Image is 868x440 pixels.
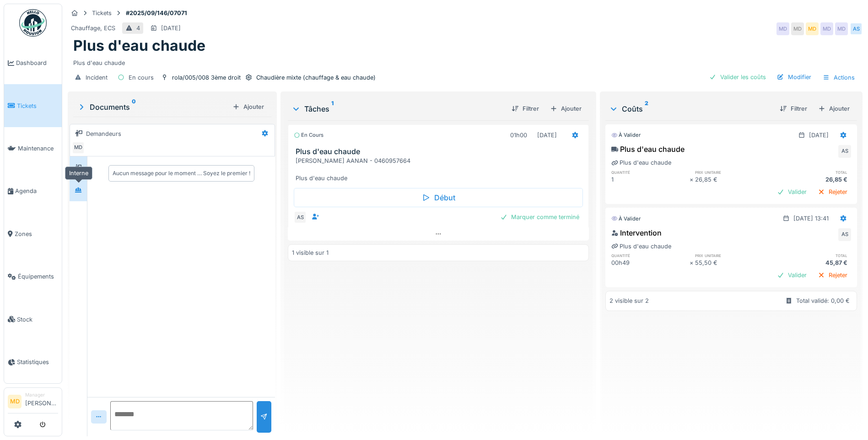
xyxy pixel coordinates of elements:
[611,144,685,155] div: Plus d'eau chaude
[690,175,695,184] div: ×
[136,24,140,32] div: 4
[546,102,585,115] div: Ajouter
[695,175,773,184] div: 26,85 €
[611,131,641,139] div: À valider
[806,22,819,35] div: MD
[291,103,504,114] div: Tâches
[835,22,848,35] div: MD
[294,131,323,139] div: En cours
[77,102,229,113] div: Documents
[609,103,772,114] div: Coûts
[611,258,689,267] div: 00h49
[510,131,527,140] div: 01h00
[19,9,47,37] img: Badge_color-CXgf-gQk.svg
[25,392,58,398] div: Manager
[773,269,810,281] div: Valider
[132,102,136,113] sup: 0
[773,175,851,184] div: 26,85 €
[4,84,62,127] a: Tickets
[838,145,851,158] div: AS
[17,102,58,110] span: Tickets
[611,252,689,258] h6: quantité
[773,186,810,198] div: Valider
[814,269,851,281] div: Rejeter
[820,22,833,35] div: MD
[331,103,334,114] sup: 1
[496,211,583,223] div: Marquer comme terminé
[72,141,85,154] div: MD
[773,258,851,267] div: 45,87 €
[92,9,112,17] div: Tickets
[706,71,770,83] div: Valider les coûts
[296,156,585,183] div: [PERSON_NAME] AANAN - 0460957664 Plus d'eau chaude
[296,147,585,156] h3: Plus d'eau chaude
[122,9,191,17] strong: #2025/09/146/07071
[25,392,58,411] li: [PERSON_NAME]
[4,127,62,170] a: Maintenance
[611,242,671,251] div: Plus d'eau chaude
[695,169,773,175] h6: prix unitaire
[791,22,804,35] div: MD
[611,169,689,175] h6: quantité
[508,102,543,115] div: Filtrer
[8,395,22,408] li: MD
[4,255,62,298] a: Équipements
[294,211,307,224] div: AS
[113,169,250,177] div: Aucun message pour le moment … Soyez le premier !
[16,59,58,67] span: Dashboard
[773,169,851,175] h6: total
[609,296,649,305] div: 2 visible sur 2
[8,392,58,413] a: MD Manager[PERSON_NAME]
[611,158,671,167] div: Plus d'eau chaude
[4,42,62,84] a: Dashboard
[15,187,58,195] span: Agenda
[690,258,695,267] div: ×
[611,175,689,184] div: 1
[18,144,58,153] span: Maintenance
[809,131,829,140] div: [DATE]
[537,131,557,140] div: [DATE]
[73,37,205,54] h1: Plus d'eau chaude
[18,272,58,281] span: Équipements
[17,358,58,366] span: Statistiques
[773,252,851,258] h6: total
[645,103,648,114] sup: 2
[172,73,241,82] div: rola/005/008 3ème droit
[611,227,662,238] div: Intervention
[229,101,268,113] div: Ajouter
[4,170,62,212] a: Agenda
[294,188,583,207] div: Début
[776,102,811,115] div: Filtrer
[4,341,62,383] a: Statistiques
[15,230,58,238] span: Zones
[773,71,815,83] div: Modifier
[796,296,850,305] div: Total validé: 0,00 €
[71,24,115,32] div: Chauffage, ECS
[17,315,58,324] span: Stock
[814,102,853,115] div: Ajouter
[86,129,121,138] div: Demandeurs
[161,24,181,32] div: [DATE]
[819,71,859,84] div: Actions
[4,298,62,340] a: Stock
[292,248,329,257] div: 1 visible sur 1
[793,214,829,223] div: [DATE] 13:41
[814,186,851,198] div: Rejeter
[838,228,851,241] div: AS
[129,73,154,82] div: En cours
[73,55,857,67] div: Plus d'eau chaude
[65,166,92,180] div: Interne
[776,22,789,35] div: MD
[850,22,863,35] div: AS
[695,252,773,258] h6: prix unitaire
[86,73,108,82] div: Incident
[4,213,62,255] a: Zones
[256,73,376,82] div: Chaudière mixte (chauffage & eau chaude)
[611,215,641,223] div: À valider
[695,258,773,267] div: 55,50 €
